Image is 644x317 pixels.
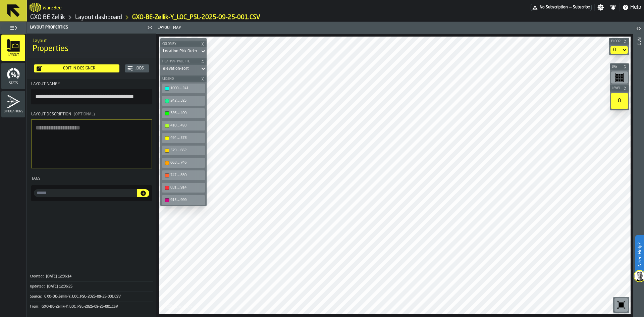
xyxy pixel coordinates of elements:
span: Tags [31,177,41,181]
div: DropdownMenuValue-default-floor [613,47,619,53]
a: link-to-/wh/i/5fa160b1-7992-442a-9057-4226e3d2ae6d/pricing/ [531,4,592,11]
div: 915 ... 999 [170,198,203,202]
button: Updated:[DATE] 12:36:25 [30,282,153,292]
div: Layout Name [31,82,152,87]
span: : [41,295,42,299]
button: button- [610,85,629,92]
div: button-toolbar-undefined [613,297,629,313]
nav: Breadcrumb [30,13,335,21]
div: button-toolbar-undefined [160,194,207,206]
div: KeyValueItem-Updated [30,281,153,292]
span: Required [58,82,60,87]
input: input-value- input-value- [34,189,137,197]
h2: Sub Title [33,37,151,44]
span: Help [630,3,641,11]
li: menu Simulations [1,91,25,118]
label: button-toggle-Open [634,23,643,35]
div: KeyValueItem-From [30,302,153,312]
div: button-toolbar-undefined [160,82,207,95]
h2: Sub Title [43,4,62,11]
span: GXO-BE-Zellik-Y_LOC_PSL-2025-09-25-001.CSV [42,305,118,309]
div: KeyValueItem-Created [30,272,153,281]
div: button-toolbar-undefined [160,132,207,144]
button: button- [160,41,207,47]
label: button-toggle-Notifications [607,4,619,11]
div: Updated [30,284,46,289]
div: 831 ... 914 [170,186,203,190]
span: Layout Map [158,25,181,30]
span: Stats [1,82,25,85]
span: (Optional) [74,112,95,116]
a: logo-header [30,1,41,13]
div: DropdownMenuValue-elevation-sort [160,65,207,73]
span: Properties [33,44,68,54]
div: 663 ... 746 [170,161,203,165]
button: button-Jobs [125,64,149,72]
div: Jobs [133,66,147,71]
div: button-toolbar-undefined [160,157,207,169]
div: Info [636,35,641,315]
label: input-value- [34,189,137,197]
span: : [44,284,45,289]
label: button-toggle-Toggle Full Menu [1,23,25,33]
button: button-Edit in Designer [34,64,119,72]
div: 326 ... 409 [170,111,203,115]
span: Simulations [1,110,25,113]
div: button-toolbar-undefined [160,169,207,181]
div: 242 ... 325 [170,99,203,103]
div: button-toolbar-undefined [160,181,207,194]
button: Source:GXO-BE-Zellik-Y_LOC_PSL-2025-09-25-001.CSV [30,292,153,302]
span: No Subscription [540,5,568,10]
label: Need Help? [636,236,643,273]
div: DropdownMenuValue-sortOrder [163,49,197,54]
span: [DATE] 12:36:25 [47,284,72,289]
div: 410 ... 493 [170,123,203,128]
button: From:GXO-BE-Zellik-Y_LOC_PSL-2025-09-25-001.CSV [30,302,153,312]
div: button-toolbar-undefined [160,107,207,119]
div: DropdownMenuValue-elevation-sort [163,66,197,71]
div: Created [30,274,45,279]
span: Color by [161,42,199,46]
div: From [30,305,41,309]
div: 1000 ... 241 [170,86,203,91]
span: Layout [1,53,25,57]
button: button- [160,58,207,65]
span: : [43,274,44,279]
div: DropdownMenuValue-sortOrder [160,47,207,55]
button: button- [610,63,629,70]
textarea: Layout Description(Optional) [31,119,152,168]
div: KeyValueItem-Source [30,292,153,302]
div: 747 ... 830 [170,173,203,177]
div: 0 [611,93,628,109]
div: 494 ... 578 [170,136,203,140]
label: button-toolbar-Layout Name [31,82,152,104]
span: Legend [161,77,199,81]
span: Floor [610,40,622,43]
label: button-toggle-Close me [145,23,155,32]
li: menu Layout [1,35,25,61]
span: Level [610,87,622,90]
span: — [569,5,572,10]
header: Layout Properties [27,22,156,34]
div: Source [30,295,44,299]
div: Edit in Designer [42,66,117,71]
div: Layout Properties [29,25,145,30]
button: button- [160,75,207,82]
div: button-toolbar-undefined [610,70,629,85]
span: [DATE] 12:36:14 [46,274,71,279]
div: Menu Subscription [531,4,592,11]
header: Info [633,22,644,317]
span: Layout Description [31,112,71,116]
button: button- [137,189,149,197]
div: button-toolbar-undefined [160,119,207,132]
button: Created:[DATE] 12:36:14 [30,272,153,281]
a: link-to-/wh/i/5fa160b1-7992-442a-9057-4226e3d2ae6d [30,14,65,21]
span: Subscribe [573,5,590,10]
div: button-toolbar-undefined [610,92,629,110]
div: DropdownMenuValue-default-floor [610,46,628,54]
span: Bay [610,65,622,69]
label: button-toggle-Help [620,3,644,11]
input: button-toolbar-Layout Name [31,89,152,104]
div: button-toolbar-undefined [160,144,207,157]
div: title-Properties [27,34,156,58]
